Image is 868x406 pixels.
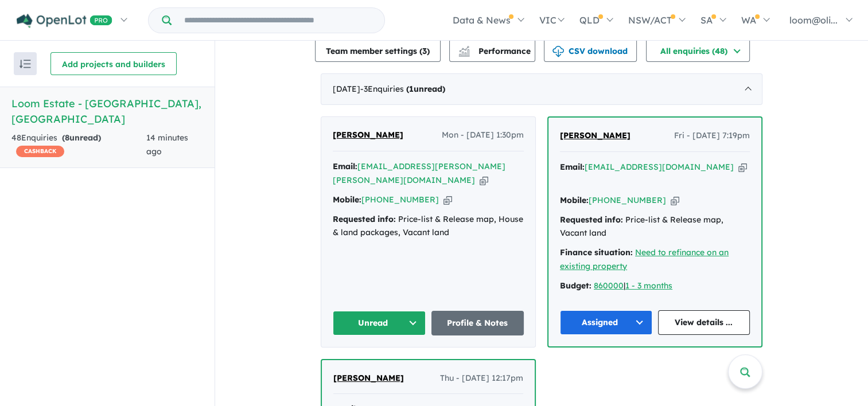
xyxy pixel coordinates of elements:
a: [PHONE_NUMBER] [589,195,666,205]
img: sort.svg [20,60,31,68]
a: [EMAIL_ADDRESS][DOMAIN_NAME] [585,162,734,172]
button: Copy [738,161,747,173]
strong: Finance situation: [560,247,633,257]
a: Need to refinance on an existing property [560,247,729,271]
span: 3 [422,46,427,56]
span: 14 minutes ago [146,132,188,157]
button: Performance [449,39,535,62]
button: Unread [333,311,426,335]
strong: Requested info: [560,214,623,225]
button: Copy [671,194,679,206]
button: All enquiries (48) [646,39,750,62]
a: 1 - 3 months [625,280,672,291]
button: Copy [443,194,452,206]
span: CASHBACK [16,146,64,157]
strong: Budget: [560,280,591,291]
strong: Email: [333,161,357,171]
img: download icon [552,46,564,57]
span: loom@oli... [789,14,838,26]
span: [PERSON_NAME] [333,373,404,383]
a: View details ... [658,310,750,335]
button: Assigned [560,310,652,335]
div: | [560,279,750,293]
span: 8 [65,132,69,143]
span: - 3 Enquir ies [360,84,445,94]
img: bar-chart.svg [458,49,470,57]
div: [DATE] [321,73,762,106]
span: [PERSON_NAME] [333,130,403,140]
span: Mon - [DATE] 1:30pm [442,128,524,142]
strong: Email: [560,162,585,172]
h5: Loom Estate - [GEOGRAPHIC_DATA] , [GEOGRAPHIC_DATA] [11,96,203,127]
strong: Mobile: [560,195,589,205]
span: Performance [460,46,531,56]
span: Fri - [DATE] 7:19pm [674,129,750,143]
strong: Requested info: [333,214,396,224]
img: line-chart.svg [459,46,469,52]
button: Copy [480,174,488,186]
strong: ( unread) [406,84,445,94]
div: Price-list & Release map, Vacant land [560,213,750,241]
button: Add projects and builders [50,52,177,75]
span: Thu - [DATE] 12:17pm [440,372,523,385]
a: [PERSON_NAME] [333,128,403,142]
input: Try estate name, suburb, builder or developer [174,8,382,33]
div: Price-list & Release map, House & land packages, Vacant land [333,213,524,240]
span: 1 [409,84,414,94]
strong: ( unread) [62,132,101,143]
a: [PHONE_NUMBER] [361,194,439,205]
strong: Mobile: [333,194,361,205]
span: [PERSON_NAME] [560,130,630,140]
img: Openlot PRO Logo White [17,14,112,28]
a: Profile & Notes [431,311,524,335]
a: 860000 [594,280,624,291]
div: 48 Enquir ies [11,131,146,159]
button: CSV download [544,39,637,62]
a: [EMAIL_ADDRESS][PERSON_NAME][PERSON_NAME][DOMAIN_NAME] [333,161,505,185]
button: Team member settings (3) [315,39,441,62]
a: [PERSON_NAME] [560,129,630,143]
a: [PERSON_NAME] [333,372,404,385]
